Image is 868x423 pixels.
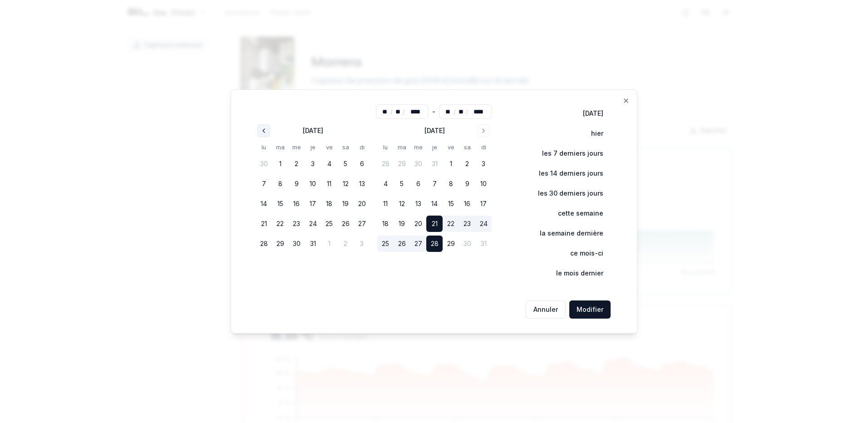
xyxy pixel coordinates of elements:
[256,196,272,212] button: 14
[403,107,405,116] span: /
[394,156,410,172] button: 29
[377,216,394,232] button: 18
[410,176,426,192] button: 6
[443,143,459,152] th: vendredi
[288,216,305,232] button: 23
[564,104,611,123] button: [DATE]
[394,143,410,152] th: mardi
[459,156,475,172] button: 2
[426,143,443,152] th: jeudi
[424,126,445,135] div: [DATE]
[337,216,354,232] button: 26
[337,176,354,192] button: 12
[443,216,459,232] button: 22
[288,196,305,212] button: 16
[523,144,611,162] button: les 7 derniers jours
[272,156,288,172] button: 1
[321,196,337,212] button: 18
[377,236,394,252] button: 25
[303,126,323,135] div: [DATE]
[454,107,456,116] span: /
[520,164,611,182] button: les 14 derniers jours
[354,236,370,252] button: 3
[321,143,337,152] th: vendredi
[337,143,354,152] th: samedi
[305,143,321,152] th: jeudi
[443,196,459,212] button: 15
[410,196,426,212] button: 13
[537,264,611,282] button: le mois dernier
[459,216,475,232] button: 23
[551,244,611,262] button: ce mois-ci
[272,176,288,192] button: 8
[432,104,435,119] div: -
[288,236,305,252] button: 30
[459,196,475,212] button: 16
[321,216,337,232] button: 25
[569,300,611,319] button: Modifier
[272,196,288,212] button: 15
[390,107,393,116] span: /
[337,196,354,212] button: 19
[288,143,305,152] th: mercredi
[426,216,443,232] button: 21
[475,196,492,212] button: 17
[337,236,354,252] button: 2
[288,176,305,192] button: 9
[443,156,459,172] button: 1
[459,176,475,192] button: 9
[354,176,370,192] button: 13
[521,224,611,242] button: la semaine dernière
[394,176,410,192] button: 5
[394,236,410,252] button: 26
[526,300,566,319] button: Annuler
[475,176,492,192] button: 10
[321,176,337,192] button: 11
[475,156,492,172] button: 3
[256,216,272,232] button: 21
[354,156,370,172] button: 6
[257,124,270,137] button: Go to previous month
[443,236,459,252] button: 29
[539,204,611,222] button: cette semaine
[377,143,394,152] th: lundi
[426,156,443,172] button: 31
[519,184,611,202] button: les 30 derniers jours
[272,143,288,152] th: mardi
[377,176,394,192] button: 4
[354,143,370,152] th: dimanche
[410,236,426,252] button: 27
[354,196,370,212] button: 20
[426,236,443,252] button: 28
[459,143,475,152] th: samedi
[443,176,459,192] button: 8
[305,196,321,212] button: 17
[572,124,611,143] button: hier
[321,236,337,252] button: 1
[410,216,426,232] button: 20
[466,107,468,116] span: /
[410,143,426,152] th: mercredi
[272,216,288,232] button: 22
[256,176,272,192] button: 7
[475,216,492,232] button: 24
[272,236,288,252] button: 29
[321,156,337,172] button: 4
[477,124,490,137] button: Go to next month
[377,196,394,212] button: 11
[305,236,321,252] button: 31
[337,156,354,172] button: 5
[426,196,443,212] button: 14
[394,216,410,232] button: 19
[305,216,321,232] button: 24
[256,156,272,172] button: 30
[305,156,321,172] button: 3
[256,236,272,252] button: 28
[305,176,321,192] button: 10
[426,176,443,192] button: 7
[377,156,394,172] button: 28
[354,216,370,232] button: 27
[475,143,492,152] th: dimanche
[394,196,410,212] button: 12
[410,156,426,172] button: 30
